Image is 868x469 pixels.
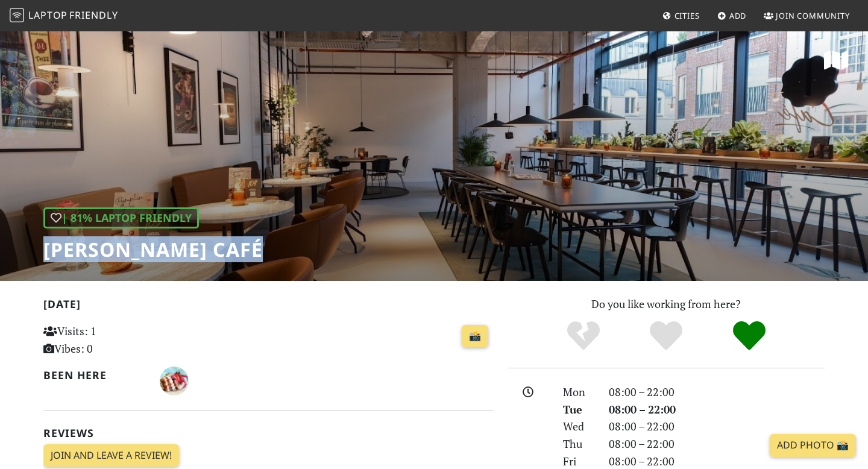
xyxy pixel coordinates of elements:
div: Definitely! [708,319,791,353]
img: LaptopFriendly [10,8,24,22]
div: | 81% Laptop Friendly [43,207,199,228]
p: Visits: 1 Vibes: 0 [43,323,184,357]
p: Do you like working from here? [508,295,825,313]
div: Tue [556,401,602,418]
a: Join and leave a review! [43,444,179,467]
div: 08:00 – 22:00 [602,418,832,435]
div: 08:00 – 22:00 [602,435,832,453]
div: 08:00 – 22:00 [602,401,832,418]
div: Mon [556,383,602,401]
a: LaptopFriendly LaptopFriendly [10,5,118,27]
a: Add [712,5,752,27]
h1: [PERSON_NAME] Café [43,238,263,261]
span: Friendly [69,8,118,22]
span: Joost Visser [160,373,189,387]
h2: Reviews [43,427,493,439]
div: No [542,319,625,353]
img: 6320-joost.jpg [160,367,189,395]
h2: Been here [43,369,145,382]
span: Cities [675,10,700,21]
a: Cities [658,5,705,27]
span: Laptop [28,8,68,22]
a: Add Photo 📸 [770,434,856,457]
div: 08:00 – 22:00 [602,383,832,401]
span: Join Community [776,10,850,21]
a: 📸 [462,325,488,348]
div: Yes [624,319,708,353]
div: Wed [556,418,602,435]
span: Add [729,10,747,21]
a: Join Community [759,5,855,27]
h2: [DATE] [43,298,493,315]
div: Thu [556,435,602,453]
